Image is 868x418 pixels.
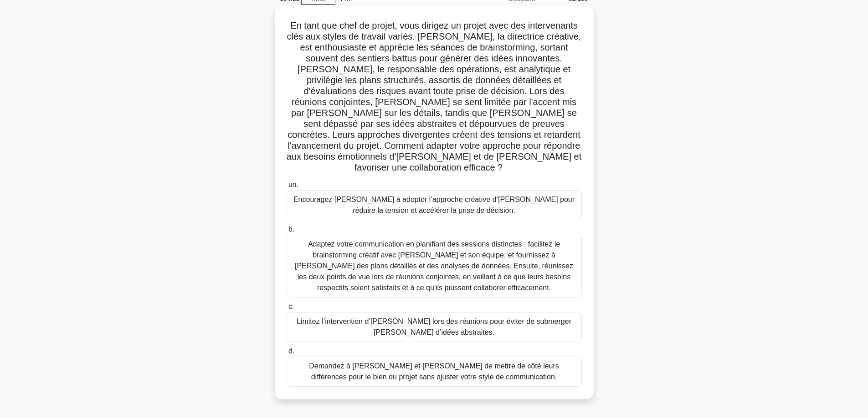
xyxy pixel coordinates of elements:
[288,347,294,355] font: d.
[287,20,581,172] font: En tant que chef de projet, vous dirigez un projet avec des intervenants clés aux styles de trava...
[309,362,559,381] font: Demandez à [PERSON_NAME] et [PERSON_NAME] de mettre de côté leurs différences pour le bien du pro...
[295,240,573,292] font: Adaptez votre communication en planifiant des sessions distinctes : facilitez le brainstorming cr...
[293,196,575,214] font: Encouragez [PERSON_NAME] à adopter l’approche créative d’[PERSON_NAME] pour réduire la tension et...
[288,181,298,188] font: un.
[297,317,571,336] font: Limitez l’intervention d’[PERSON_NAME] lors des réunions pour éviter de submerger [PERSON_NAME] d...
[288,302,294,310] font: c.
[288,225,294,233] font: b.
